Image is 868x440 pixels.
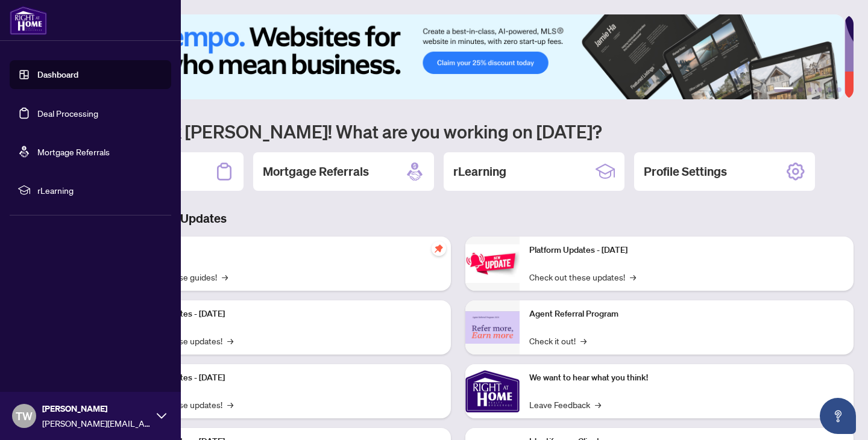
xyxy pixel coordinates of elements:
[529,244,844,257] p: Platform Updates - [DATE]
[817,87,822,92] button: 4
[432,241,446,256] span: pushpin
[127,308,441,321] p: Platform Updates - [DATE]
[10,6,47,35] img: logo
[808,87,813,92] button: 3
[227,398,233,411] span: →
[837,87,841,92] button: 6
[42,417,151,430] span: [PERSON_NAME][EMAIL_ADDRESS][DOMAIN_NAME]
[63,210,854,227] h3: Brokerage & Industry Updates
[820,398,856,434] button: Open asap
[227,334,233,347] span: →
[465,311,520,344] img: Agent Referral Program
[580,334,587,347] span: →
[529,371,844,385] p: We want to hear what you think!
[37,69,78,80] a: Dashboard
[529,270,636,284] a: Check out these updates!→
[37,184,163,197] span: rLearning
[37,146,110,157] a: Mortgage Referrals
[595,398,601,411] span: →
[453,163,506,180] h2: rLearning
[42,402,151,415] span: [PERSON_NAME]
[529,398,601,411] a: Leave Feedback→
[263,163,369,180] h2: Mortgage Referrals
[644,163,727,180] h2: Profile Settings
[127,244,441,257] p: Self-Help
[774,87,793,92] button: 1
[222,270,228,284] span: →
[630,270,636,284] span: →
[529,308,844,321] p: Agent Referral Program
[798,87,803,92] button: 2
[16,407,33,424] span: TW
[465,244,520,282] img: Platform Updates - June 23, 2025
[827,87,832,92] button: 5
[465,364,520,418] img: We want to hear what you think!
[529,334,587,347] a: Check it out!→
[63,14,844,99] img: Slide 0
[63,120,854,143] h1: Welcome back [PERSON_NAME]! What are you working on [DATE]?
[127,371,441,385] p: Platform Updates - [DATE]
[37,108,98,119] a: Deal Processing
